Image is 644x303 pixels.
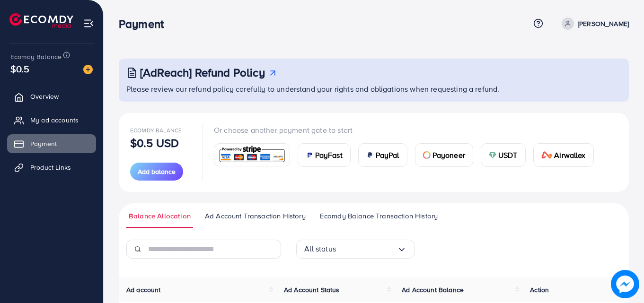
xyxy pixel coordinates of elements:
[30,92,59,101] span: Overview
[140,66,265,79] h3: [AdReach] Refund Policy
[315,149,343,161] span: PayFast
[130,137,179,148] p: $0.5 USD
[541,151,553,159] img: card
[119,17,171,31] h3: Payment
[415,143,473,167] a: cardPayoneer
[530,285,549,294] span: Action
[336,242,397,256] input: Search for option
[613,272,637,296] img: image
[130,163,183,181] button: Add balance
[358,143,407,167] a: cardPayPal
[30,163,71,172] span: Product Links
[578,18,629,29] p: [PERSON_NAME]
[423,151,431,159] img: card
[138,167,176,176] span: Add balance
[7,111,96,130] a: My ad accounts
[214,124,601,136] p: Or choose another payment gate to start
[83,18,94,29] img: menu
[533,143,594,167] a: cardAirwallex
[83,65,93,74] img: image
[126,83,623,95] p: Please review our refund policy carefully to understand your rights and obligations when requesti...
[554,149,585,161] span: Airwallex
[402,285,464,294] span: Ad Account Balance
[217,145,287,165] img: card
[129,211,191,221] span: Balance Allocation
[320,211,438,221] span: Ecomdy Balance Transaction History
[30,115,79,125] span: My ad accounts
[284,285,340,294] span: Ad Account Status
[214,143,290,166] a: card
[126,285,161,294] span: Ad account
[296,240,415,259] div: Search for option
[7,158,96,177] a: Product Links
[306,151,313,159] img: card
[7,87,96,106] a: Overview
[10,62,30,76] span: $0.5
[366,151,374,159] img: card
[432,149,465,161] span: Payoneer
[498,149,518,161] span: USDT
[205,211,306,221] span: Ad Account Transaction History
[558,17,629,30] a: [PERSON_NAME]
[10,52,62,61] span: Ecomdy Balance
[7,134,96,153] a: Payment
[304,242,336,256] span: All status
[130,126,182,134] span: Ecomdy Balance
[489,151,496,159] img: card
[481,143,526,167] a: cardUSDT
[9,13,73,28] img: logo
[30,139,57,148] span: Payment
[376,149,399,161] span: PayPal
[298,143,351,167] a: cardPayFast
